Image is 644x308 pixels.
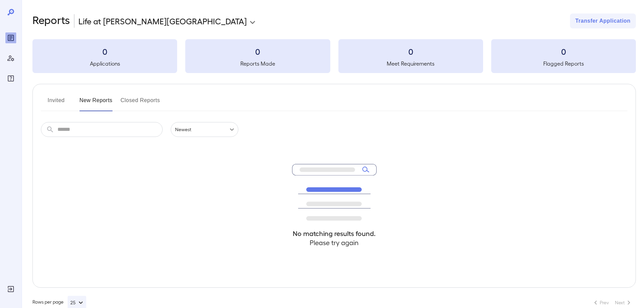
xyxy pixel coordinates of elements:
[5,284,16,294] div: Log Out
[292,238,377,247] h4: Please try again
[32,60,177,68] h5: Applications
[185,46,330,57] h3: 0
[32,39,636,73] summary: 0Applications0Reports Made0Meet Requirements0Flagged Reports
[185,60,330,68] h5: Reports Made
[338,46,483,57] h3: 0
[5,53,16,64] div: Manage Users
[589,297,636,308] nav: pagination navigation
[491,60,636,68] h5: Flagged Reports
[5,32,16,43] div: Reports
[32,46,177,57] h3: 0
[78,16,247,26] p: Life at [PERSON_NAME][GEOGRAPHIC_DATA]
[5,73,16,84] div: FAQ
[121,95,160,111] button: Closed Reports
[292,229,377,238] h4: No matching results found.
[32,14,70,28] h2: Reports
[171,122,238,137] div: Newest
[338,60,483,68] h5: Meet Requirements
[41,95,71,111] button: Invited
[570,14,636,28] button: Transfer Application
[491,46,636,57] h3: 0
[79,95,113,111] button: New Reports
